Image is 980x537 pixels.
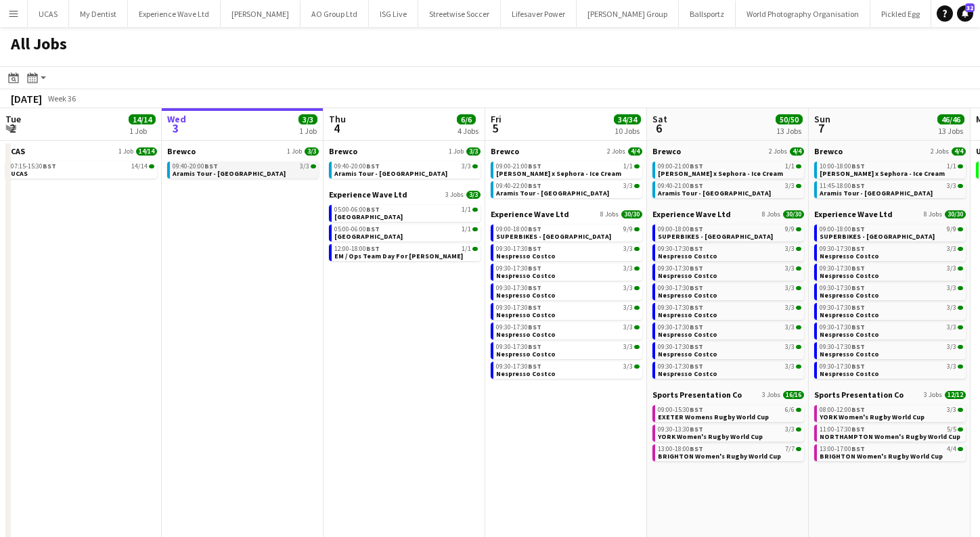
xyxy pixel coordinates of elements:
[814,146,843,156] span: Brewco
[496,369,556,378] span: Nespresso Costco
[614,114,641,124] span: 34/34
[658,183,703,189] span: 09:40-21:00
[658,303,801,319] a: 09:30-17:30BST3/3Nespresso Costco
[870,1,931,27] button: Pickled Egg
[173,169,286,178] span: Aramis Tour - Birmingham
[785,285,795,291] span: 3/3
[658,189,771,197] span: Aramis Tour - Manchester
[491,146,642,209] div: Brewco2 Jobs4/409:00-21:00BST1/1[PERSON_NAME] x Sephora - Ice Cream09:40-22:00BST3/3Aramis Tour -...
[366,162,380,170] span: BST
[690,181,703,190] span: BST
[851,444,865,453] span: BST
[947,446,956,452] span: 4/4
[462,246,471,252] span: 1/1
[690,283,703,292] span: BST
[623,285,633,291] span: 3/3
[369,1,418,27] button: ISG Live
[947,265,956,272] span: 3/3
[5,113,21,125] span: Tue
[528,303,541,312] span: BST
[623,226,633,233] span: 9/9
[628,147,642,156] span: 4/4
[679,1,736,27] button: Ballsportz
[329,146,481,189] div: Brewco1 Job3/309:40-20:00BST3/3Aramis Tour - [GEOGRAPHIC_DATA]
[783,391,804,399] span: 16/16
[300,1,369,27] button: AO Group Ltd
[496,246,541,252] span: 09:30-17:30
[924,210,942,218] span: 8 Jobs
[945,210,966,218] span: 30/30
[167,113,186,125] span: Wed
[820,169,945,178] span: Estée Lauder x Sephora - Ice Cream
[658,304,703,311] span: 09:30-17:30
[814,113,830,125] span: Sun
[658,246,703,252] span: 09:30-17:30
[820,432,960,441] span: NORTHAMPTON Women's Rugby World Cup
[851,405,865,414] span: BST
[528,362,541,371] span: BST
[623,246,633,252] span: 3/3
[820,413,925,421] span: YORK Women's Rugby World Cup
[658,425,801,440] a: 09:30-13:30BST3/3YORK Women's Rugby World Cup
[658,265,703,272] span: 09:30-17:30
[129,114,156,124] span: 14/14
[851,181,865,190] span: BST
[623,324,633,331] span: 3/3
[814,390,904,400] span: Sports Presentation Co
[496,310,556,319] span: Nespresso Costco
[957,5,973,22] a: 32
[496,183,541,189] span: 09:40-22:00
[820,369,879,378] span: Nespresso Costco
[658,369,717,378] span: Nespresso Costco
[820,444,963,460] a: 13:00-17:00BST4/4BRIGHTON Women's Rugby World Cup
[814,146,966,209] div: Brewco2 Jobs4/410:00-18:00BST1/1[PERSON_NAME] x Sephora - Ice Cream11:45-18:00BST3/3Aramis Tour -...
[496,169,621,178] span: Estée Lauder x Sephora - Ice Cream
[690,405,703,414] span: BST
[496,283,640,299] a: 09:30-17:30BST3/3Nespresso Costco
[769,147,787,156] span: 2 Jobs
[947,426,956,433] span: 5/5
[820,452,943,461] span: BRIGHTON Women's Rugby World Cup
[820,163,865,170] span: 10:00-18:00
[329,113,346,125] span: Thu
[690,162,703,170] span: BST
[820,226,865,233] span: 09:00-18:00
[173,163,218,170] span: 09:40-20:00
[136,147,157,156] span: 14/14
[785,344,795,350] span: 3/3
[658,291,717,300] span: Nespresso Costco
[287,147,302,156] span: 1 Job
[496,350,556,358] span: Nespresso Costco
[658,324,703,331] span: 09:30-17:30
[11,162,154,177] a: 07:15-15:30BST14/14UCAS
[496,323,640,338] a: 09:30-17:30BST3/3Nespresso Costco
[785,163,795,170] span: 1/1
[851,283,865,292] span: BST
[658,163,703,170] span: 09:00-21:00
[947,163,956,170] span: 1/1
[783,210,804,218] span: 30/30
[658,226,703,233] span: 09:00-18:00
[658,283,801,299] a: 09:30-17:30BST3/3Nespresso Costco
[577,1,679,27] button: [PERSON_NAME] Group
[814,390,966,464] div: Sports Presentation Co3 Jobs12/1208:00-12:00BST3/3YORK Women's Rugby World Cup11:00-17:30BST5/5NO...
[491,146,519,156] span: Brewco
[329,146,357,156] span: Brewco
[496,265,541,272] span: 09:30-17:30
[820,310,879,319] span: Nespresso Costco
[462,226,471,233] span: 1/1
[528,342,541,351] span: BST
[947,324,956,331] span: 3/3
[820,244,963,260] a: 09:30-17:30BST3/3Nespresso Costco
[496,264,640,279] a: 09:30-17:30BST3/3Nespresso Costco
[491,209,642,219] a: Experience Wave Ltd8 Jobs30/30
[334,252,463,260] span: EM / Ops Team Day For Pedro
[851,162,865,170] span: BST
[496,324,541,331] span: 09:30-17:30
[820,183,865,189] span: 11:45-18:00
[528,323,541,331] span: BST
[658,181,801,197] a: 09:40-21:00BST3/3Aramis Tour - [GEOGRAPHIC_DATA]
[820,323,963,338] a: 09:30-17:30BST3/3Nespresso Costco
[820,246,865,252] span: 09:30-17:30
[690,264,703,273] span: BST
